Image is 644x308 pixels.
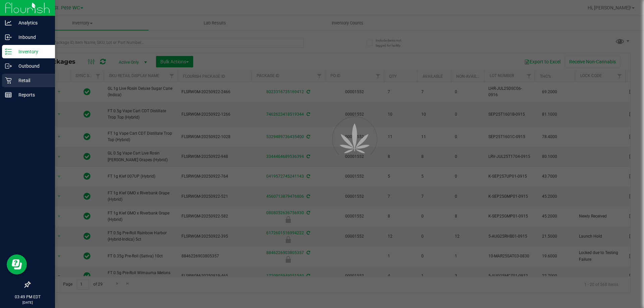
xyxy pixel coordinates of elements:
[12,91,52,99] p: Reports
[7,254,27,274] iframe: Resource center
[12,19,52,27] p: Analytics
[3,300,52,305] p: [DATE]
[12,76,52,84] p: Retail
[3,294,52,300] p: 03:49 PM EDT
[5,91,12,98] inline-svg: Reports
[12,62,52,70] p: Outbound
[5,63,12,69] inline-svg: Outbound
[5,77,12,84] inline-svg: Retail
[5,34,12,41] inline-svg: Inbound
[12,33,52,41] p: Inbound
[12,48,52,56] p: Inventory
[5,48,12,55] inline-svg: Inventory
[5,19,12,26] inline-svg: Analytics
